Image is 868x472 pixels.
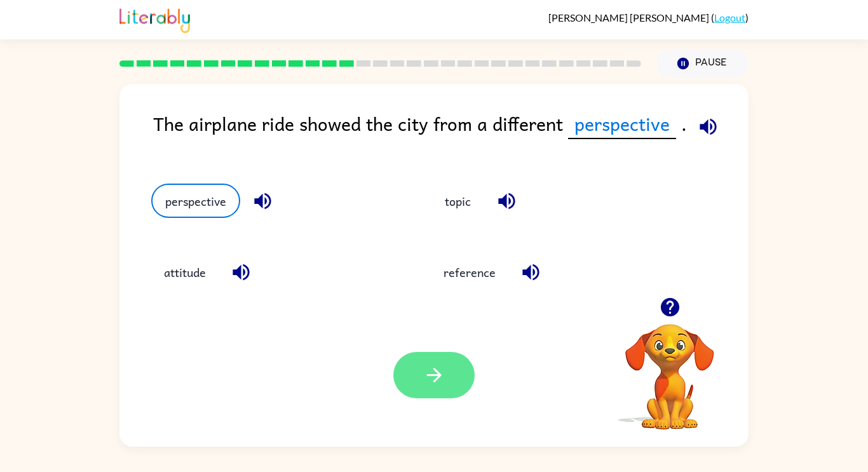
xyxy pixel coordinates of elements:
[548,11,749,24] div: ( )
[119,5,190,33] img: Literably
[568,109,676,139] span: perspective
[153,109,749,158] div: The airplane ride showed the city from a different .
[656,49,749,78] button: Pause
[431,184,484,218] button: topic
[548,11,711,24] span: [PERSON_NAME] [PERSON_NAME]
[606,304,733,431] video: Your browser must support playing .mp4 files to use Literably. Please try using another browser.
[151,184,240,218] button: perspective
[714,11,745,24] a: Logout
[431,255,508,290] button: reference
[151,255,219,290] button: attitude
